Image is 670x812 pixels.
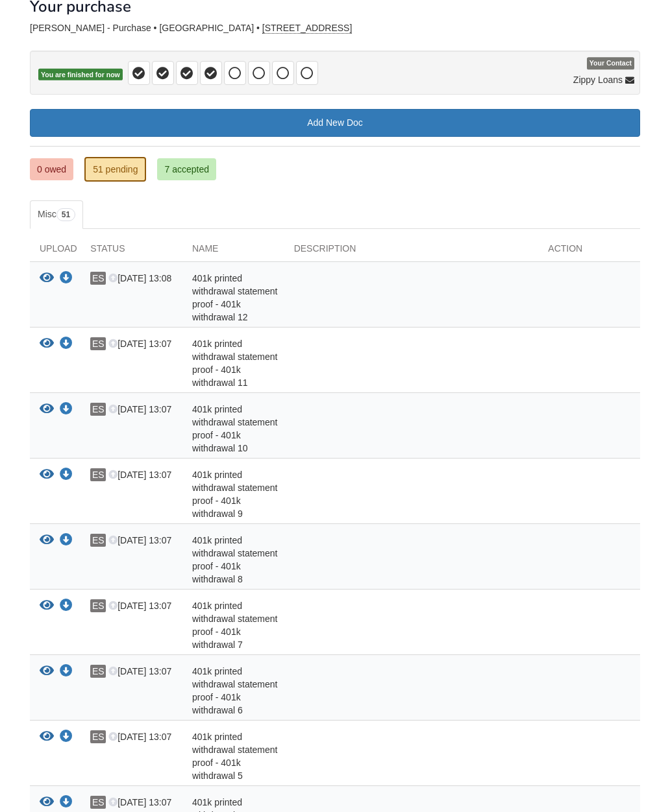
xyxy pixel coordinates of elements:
[40,272,54,285] button: View 401k printed withdrawal statement proof - 401k withdrawal 12
[90,272,106,285] span: ES
[30,200,83,229] a: Misc
[40,796,54,809] button: View 401k printed withdrawal statement proof - 401k withdrawal 4
[573,73,623,86] span: Zippy Loans
[40,403,54,416] button: View 401k printed withdrawal statement proof - 401k withdrawal 10
[90,468,106,481] span: ES
[40,599,54,613] button: View 401k printed withdrawal statement proof - 401k withdrawal 7
[108,732,171,742] span: [DATE] 13:07
[81,242,182,261] div: Status
[108,797,171,807] span: [DATE] 13:07
[192,339,278,388] span: 401k printed withdrawal statement proof - 401k withdrawal 11
[84,157,146,182] a: 51 pending
[108,535,171,545] span: [DATE] 13:07
[90,599,106,612] span: ES
[108,601,171,611] span: [DATE] 13:07
[60,798,73,808] a: Download 401k printed withdrawal statement proof - 401k withdrawal 4
[90,730,106,743] span: ES
[192,601,278,650] span: 401k printed withdrawal statement proof - 401k withdrawal 7
[182,242,284,261] div: Name
[90,534,106,547] span: ES
[38,69,123,81] span: You are finished for now
[108,404,171,414] span: [DATE] 13:07
[30,242,81,261] div: Upload
[90,665,106,678] span: ES
[157,158,216,180] a: 7 accepted
[40,337,54,351] button: View 401k printed withdrawal statement proof - 401k withdrawal 11
[30,23,640,34] div: [PERSON_NAME] - Purchase • [GEOGRAPHIC_DATA] •
[90,403,106,416] span: ES
[90,796,106,809] span: ES
[108,666,171,676] span: [DATE] 13:07
[40,534,54,547] button: View 401k printed withdrawal statement proof - 401k withdrawal 8
[108,273,171,283] span: [DATE] 13:08
[90,337,106,350] span: ES
[192,273,278,322] span: 401k printed withdrawal statement proof - 401k withdrawal 12
[108,339,171,349] span: [DATE] 13:07
[192,404,278,453] span: 401k printed withdrawal statement proof - 401k withdrawal 10
[60,470,73,481] a: Download 401k printed withdrawal statement proof - 401k withdrawal 9
[30,158,73,180] a: 0 owed
[30,109,640,137] a: Add New Doc
[108,470,171,480] span: [DATE] 13:07
[284,242,539,261] div: Description
[192,470,278,519] span: 401k printed withdrawal statement proof - 401k withdrawal 9
[60,667,73,677] a: Download 401k printed withdrawal statement proof - 401k withdrawal 6
[40,468,54,482] button: View 401k printed withdrawal statement proof - 401k withdrawal 9
[40,730,54,744] button: View 401k printed withdrawal statement proof - 401k withdrawal 5
[60,274,73,284] a: Download 401k printed withdrawal statement proof - 401k withdrawal 12
[60,339,73,350] a: Download 401k printed withdrawal statement proof - 401k withdrawal 11
[60,405,73,415] a: Download 401k printed withdrawal statement proof - 401k withdrawal 10
[60,601,73,612] a: Download 401k printed withdrawal statement proof - 401k withdrawal 7
[60,536,73,546] a: Download 401k printed withdrawal statement proof - 401k withdrawal 8
[192,666,278,715] span: 401k printed withdrawal statement proof - 401k withdrawal 6
[192,732,278,781] span: 401k printed withdrawal statement proof - 401k withdrawal 5
[56,208,75,221] span: 51
[60,732,73,743] a: Download 401k printed withdrawal statement proof - 401k withdrawal 5
[587,58,634,70] span: Your Contact
[538,242,640,261] div: Action
[40,665,54,678] button: View 401k printed withdrawal statement proof - 401k withdrawal 6
[192,535,278,584] span: 401k printed withdrawal statement proof - 401k withdrawal 8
